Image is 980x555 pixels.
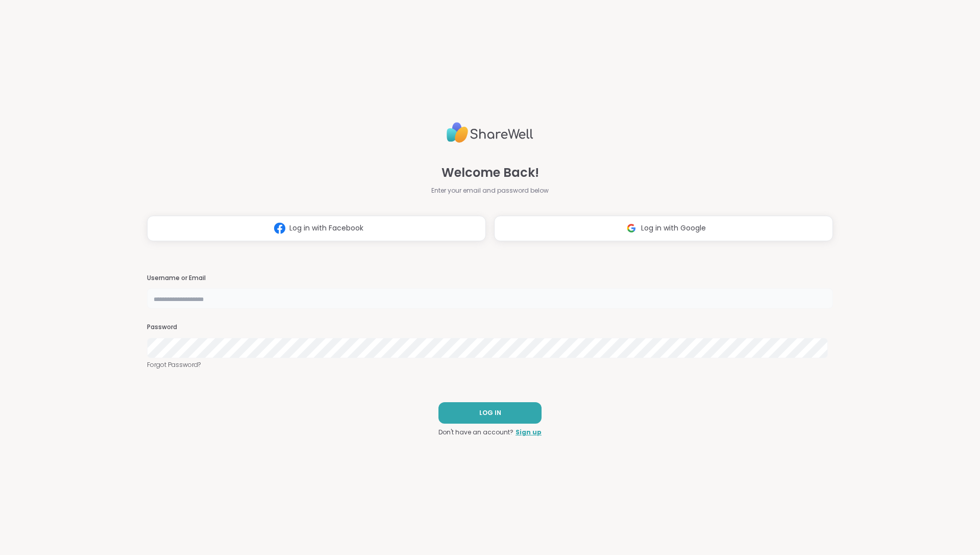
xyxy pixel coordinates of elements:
[438,428,513,437] span: Don't have an account?
[270,219,289,238] img: ShareWell Logomark
[494,216,833,241] button: Log in with Google
[147,216,486,241] button: Log in with Facebook
[431,186,549,195] span: Enter your email and password below
[622,219,641,238] img: ShareWell Logomark
[442,164,539,182] span: Welcome Back!
[641,223,706,234] span: Log in with Google
[289,223,363,234] span: Log in with Facebook
[147,323,833,332] h3: Password
[438,402,542,424] button: LOG IN
[147,360,833,369] a: Forgot Password?
[147,274,833,283] h3: Username or Email
[479,408,501,418] span: LOG IN
[447,118,533,147] img: ShareWell Logo
[516,428,542,437] a: Sign up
